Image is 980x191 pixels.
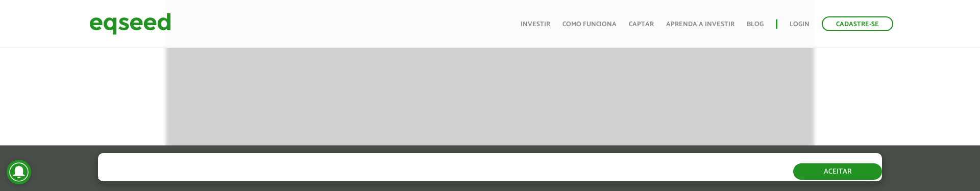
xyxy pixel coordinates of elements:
[98,153,468,169] h5: O site da EqSeed utiliza cookies para melhorar sua navegação.
[666,21,734,28] a: Aprenda a investir
[793,163,882,180] button: Aceitar
[747,21,764,28] a: Blog
[629,21,654,28] a: Captar
[562,21,617,28] a: Como funciona
[822,16,893,31] a: Cadastre-se
[790,21,810,28] a: Login
[521,21,550,28] a: Investir
[98,172,468,181] p: Ao clicar em "aceitar", você aceita nossa .
[233,173,351,181] a: política de privacidade e de cookies
[89,10,171,37] img: EqSeed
